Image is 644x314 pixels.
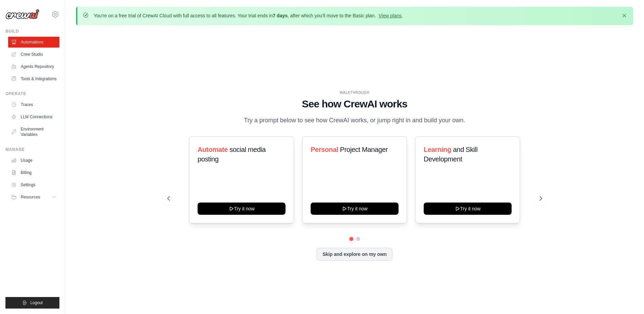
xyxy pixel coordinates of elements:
span: Personal [311,146,338,153]
span: Logout [30,300,43,306]
p: Try a prompt below to see how CrewAI works, or jump right in and build your own. [241,116,469,125]
a: Usage [8,155,59,166]
span: Project Manager [340,146,388,153]
span: social media posting [198,146,266,163]
button: Try it now [311,203,399,215]
span: Automate [198,146,228,153]
div: Operate [5,91,59,97]
a: Environment Variables [8,124,59,140]
iframe: Chat Widget [610,281,644,314]
a: View plans [379,13,401,18]
p: You're on a free trial of CrewAI Cloud with full access to all features. Your trial ends in , aft... [94,12,403,19]
img: Logo [5,9,39,19]
a: Automations [8,37,59,48]
button: Resources [8,192,59,203]
a: Billing [8,167,59,178]
span: Resources [21,194,40,200]
a: Crew Studio [8,49,59,60]
a: LLM Connections [8,111,59,122]
span: Learning [424,146,451,153]
button: Try it now [198,203,286,215]
a: Traces [8,99,59,110]
strong: 7 days [273,13,288,18]
button: Skip and explore on my own [317,248,392,261]
h1: See how CrewAI works [167,98,542,110]
a: Agents Repository [8,61,59,72]
div: WALKTHROUGH [167,90,542,95]
button: Try it now [424,203,512,215]
a: Settings [8,179,59,190]
a: Tools & Integrations [8,73,59,84]
button: Logout [5,297,59,309]
div: Manage [5,147,59,152]
div: Build [5,29,59,34]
